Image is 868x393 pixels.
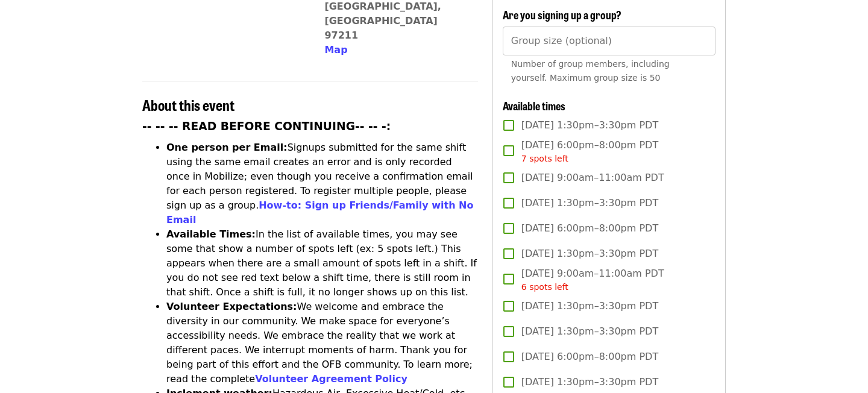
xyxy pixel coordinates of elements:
[521,299,658,313] span: [DATE] 1:30pm–3:30pm PDT
[166,227,478,300] li: In the list of available times, you may see some that show a number of spots left (ex: 5 spots le...
[166,200,474,225] a: How-to: Sign up Friends/Family with No Email
[166,300,478,386] li: We welcome and embrace the diversity in our community. We make space for everyone’s accessibility...
[521,350,658,364] span: [DATE] 6:00pm–8:00pm PDT
[521,154,568,163] span: 7 spots left
[166,228,256,240] strong: Available Times:
[521,221,658,236] span: [DATE] 6:00pm–8:00pm PDT
[324,1,441,41] a: [GEOGRAPHIC_DATA], [GEOGRAPHIC_DATA] 97211
[324,43,347,57] button: Map
[255,373,407,385] a: Volunteer Agreement Policy
[503,7,621,22] span: Are you signing up a group?
[166,301,297,312] strong: Volunteer Expectations:
[521,138,658,165] span: [DATE] 6:00pm–8:00pm PDT
[142,120,391,133] strong: -- -- -- READ BEFORE CONTINUING-- -- -:
[521,324,658,339] span: [DATE] 1:30pm–3:30pm PDT
[324,44,347,55] span: Map
[503,98,565,113] span: Available times
[521,196,658,210] span: [DATE] 1:30pm–3:30pm PDT
[142,94,234,115] span: About this event
[166,142,288,153] strong: One person per Email:
[521,266,664,294] span: [DATE] 9:00am–11:00am PDT
[521,247,658,261] span: [DATE] 1:30pm–3:30pm PDT
[166,140,478,227] li: Signups submitted for the same shift using the same email creates an error and is only recorded o...
[511,59,670,83] span: Number of group members, including yourself. Maximum group size is 50
[521,171,664,185] span: [DATE] 9:00am–11:00am PDT
[521,118,658,133] span: [DATE] 1:30pm–3:30pm PDT
[521,282,568,292] span: 6 spots left
[521,375,658,389] span: [DATE] 1:30pm–3:30pm PDT
[503,27,715,55] input: [object Object]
